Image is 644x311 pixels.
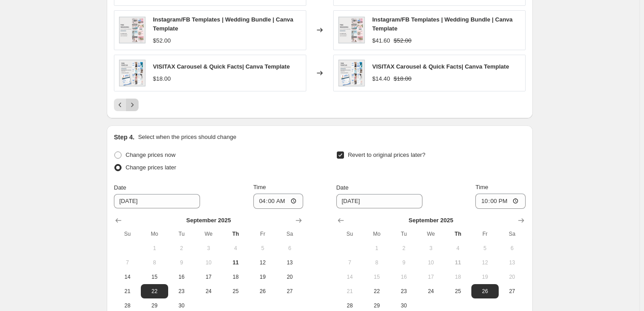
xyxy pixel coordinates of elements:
span: 14 [117,273,137,281]
button: Saturday September 13 2025 [499,255,526,270]
button: Thursday September 4 2025 [444,241,471,255]
button: Today Thursday September 11 2025 [444,255,471,270]
span: Mo [144,230,164,238]
button: Wednesday September 3 2025 [418,241,444,255]
span: 19 [253,273,273,281]
span: 21 [117,288,137,295]
span: Revert to original prices later? [348,151,426,158]
input: 12:00 [253,194,304,209]
span: VISITAX Carousel & Quick Facts| Canva Template [372,63,509,70]
span: 23 [394,288,413,295]
input: 9/11/2025 [336,194,422,208]
span: 10 [199,259,218,266]
span: 4 [448,245,468,252]
button: Friday September 5 2025 [249,241,276,255]
span: 11 [226,259,245,266]
span: 12 [253,259,273,266]
span: 9 [394,259,413,266]
button: Sunday September 21 2025 [336,284,363,298]
button: Wednesday September 10 2025 [418,255,444,270]
th: Monday [363,227,390,241]
button: Monday September 8 2025 [141,255,168,270]
span: 13 [280,259,300,266]
button: Thursday September 25 2025 [222,284,249,298]
button: Thursday September 18 2025 [222,270,249,284]
div: $41.60 [372,36,390,45]
span: Change prices later [126,164,176,171]
button: Monday September 1 2025 [141,241,168,255]
button: Saturday September 27 2025 [276,284,303,298]
button: Friday September 26 2025 [249,284,276,298]
span: Su [340,230,360,238]
button: Tuesday September 16 2025 [168,270,195,284]
button: Friday September 19 2025 [249,270,276,284]
button: Sunday September 7 2025 [114,255,141,270]
span: 16 [172,273,191,281]
span: 20 [502,273,522,281]
span: 29 [367,302,387,309]
span: 2 [172,245,191,252]
button: Tuesday September 16 2025 [390,270,417,284]
input: 12:00 [475,194,526,209]
span: Tu [172,230,191,238]
button: Show previous month, August 2025 [335,214,347,227]
button: Tuesday September 2 2025 [168,241,195,255]
span: Date [336,184,348,191]
div: $14.40 [372,74,390,83]
span: 27 [502,288,522,295]
span: 5 [253,245,273,252]
button: Saturday September 13 2025 [276,255,303,270]
th: Thursday [444,227,471,241]
button: Thursday September 25 2025 [444,284,471,298]
p: Select when the prices should change [138,133,236,142]
span: Fr [253,230,273,238]
button: Thursday September 18 2025 [444,270,471,284]
button: Thursday September 4 2025 [222,241,249,255]
span: 25 [448,288,468,295]
span: 3 [199,245,218,252]
span: Th [448,230,468,238]
button: Saturday September 6 2025 [499,241,526,255]
span: 16 [394,273,413,281]
span: 14 [340,273,360,281]
button: Monday September 22 2025 [363,284,390,298]
th: Thursday [222,227,249,241]
button: Sunday September 21 2025 [114,284,141,298]
span: 25 [226,288,245,295]
button: Show previous month, August 2025 [112,214,125,227]
span: 29 [144,302,164,309]
button: Sunday September 14 2025 [114,270,141,284]
span: Fr [475,230,495,238]
span: 26 [253,288,273,295]
img: Visitax_bundle_mockup_blurred_80x.png [338,60,365,86]
span: Mo [367,230,387,238]
span: We [199,230,218,238]
span: 3 [421,245,441,252]
button: Sunday September 14 2025 [336,270,363,284]
span: Sa [502,230,522,238]
th: Sunday [114,227,141,241]
button: Wednesday September 10 2025 [195,255,222,270]
button: Next [126,99,139,111]
img: Visitax_bundle_mockup_blurred_80x.png [119,60,146,86]
span: 6 [280,245,300,252]
button: Saturday September 20 2025 [499,270,526,284]
th: Saturday [499,227,526,241]
button: Wednesday September 24 2025 [418,284,444,298]
button: Today Thursday September 11 2025 [222,255,249,270]
span: 24 [199,288,218,295]
button: Monday September 1 2025 [363,241,390,255]
span: 22 [367,288,387,295]
h2: Step 4. [114,133,135,142]
span: 22 [144,288,164,295]
span: 19 [475,273,495,281]
button: Friday September 12 2025 [249,255,276,270]
button: Show next month, October 2025 [292,214,305,227]
button: Tuesday September 23 2025 [168,284,195,298]
button: Saturday September 6 2025 [276,241,303,255]
span: Tu [394,230,413,238]
button: Monday September 22 2025 [141,284,168,298]
span: 23 [172,288,191,295]
span: 15 [144,273,164,281]
span: 13 [502,259,522,266]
